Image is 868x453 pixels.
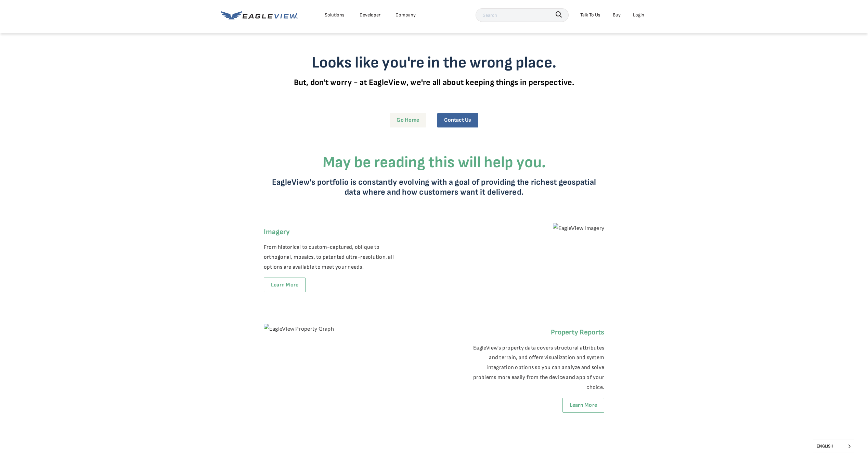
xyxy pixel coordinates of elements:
[325,11,345,19] div: Solutions
[633,11,644,19] div: Login
[264,324,334,334] img: EagleView Property Graph
[270,153,598,172] h3: May be reading this will help you.
[613,11,621,19] a: Buy
[264,243,397,272] p: From historical to custom-captured, oblique to orthogonal, mosaics, to patented ultra-resolution,...
[251,77,617,87] p: But, don't worry - at EagleView, we're all about keeping things in perspective.
[471,327,604,338] h6: Property Reports
[553,223,604,233] img: EagleView Imagery
[476,8,569,22] input: Search
[471,343,604,393] p: EagleView's property data covers structural attributes and terrain, and offers visualization and ...
[270,177,598,197] p: EagleView's portfolio is constantly evolving with a goal of providing the richest geospatial data...
[251,53,617,72] h3: Looks like you're in the wrong place.
[813,440,854,453] aside: Language selected: English
[264,226,397,238] h6: Imagery
[390,113,426,127] a: Go Home
[437,113,478,127] a: Contact Us
[580,11,600,19] div: Talk To Us
[264,278,306,292] a: Learn more
[360,11,380,19] a: Developer
[562,398,604,413] a: Learn more
[813,440,854,453] span: English
[396,11,416,19] div: Company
